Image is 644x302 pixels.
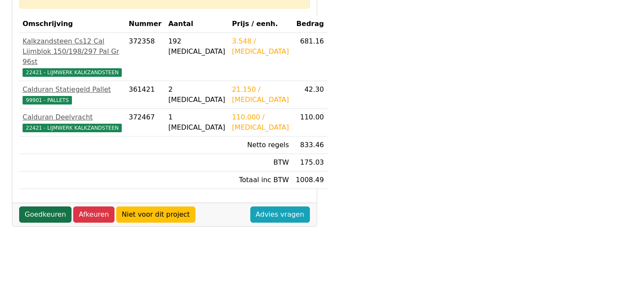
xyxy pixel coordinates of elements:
[232,112,289,133] div: 110.000 / [MEDICAL_DATA]
[125,81,165,109] td: 361421
[125,15,165,33] th: Nummer
[23,36,122,67] div: Kalkzandsteen Cs12 Cal Lijmblok 150/198/297 Pal Gr 96st
[168,36,225,57] div: 192 [MEDICAL_DATA]
[250,206,310,223] a: Advies vragen
[232,84,289,105] div: 21.150 / [MEDICAL_DATA]
[292,81,327,109] td: 42.30
[125,109,165,136] td: 372467
[165,15,229,33] th: Aantal
[232,36,289,57] div: 3.548 / [MEDICAL_DATA]
[229,136,292,154] td: Netto regels
[168,84,225,105] div: 2 [MEDICAL_DATA]
[292,136,327,154] td: 833.46
[23,124,122,132] span: 22421 - LIJMWERK KALKZANDSTEEN
[125,33,165,81] td: 372358
[292,15,327,33] th: Bedrag
[229,171,292,189] td: Totaal inc BTW
[23,84,122,105] a: Calduran Statiegeld Pallet99901 - PALLETS
[23,96,72,105] span: 99901 - PALLETS
[73,206,114,223] a: Afkeuren
[23,112,122,133] a: Calduran Deelvracht22421 - LIJMWERK KALKZANDSTEEN
[229,15,292,33] th: Prijs / eenh.
[19,15,125,33] th: Omschrijving
[292,154,327,171] td: 175.03
[168,112,225,133] div: 1 [MEDICAL_DATA]
[23,84,122,95] div: Calduran Statiegeld Pallet
[23,112,122,122] div: Calduran Deelvracht
[229,154,292,171] td: BTW
[292,109,327,136] td: 110.00
[23,36,122,77] a: Kalkzandsteen Cs12 Cal Lijmblok 150/198/297 Pal Gr 96st22421 - LIJMWERK KALKZANDSTEEN
[116,206,195,223] a: Niet voor dit project
[292,33,327,81] td: 681.16
[292,171,327,189] td: 1008.49
[19,206,72,223] a: Goedkeuren
[23,68,122,77] span: 22421 - LIJMWERK KALKZANDSTEEN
